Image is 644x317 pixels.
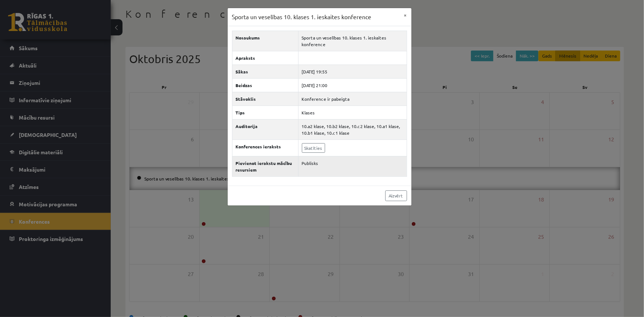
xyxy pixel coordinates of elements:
td: [DATE] 19:55 [298,65,407,78]
td: Publisks [298,156,407,176]
th: Konferences ieraksts [232,139,298,156]
th: Stāvoklis [232,92,298,106]
th: Apraksts [232,51,298,65]
a: Aizvērt [385,190,407,201]
th: Tips [232,106,298,119]
th: Beidzas [232,78,298,92]
td: Sporta un veselības 10. klases 1. ieskaites konference [298,31,407,51]
td: Konference ir pabeigta [298,92,407,106]
th: Nosaukums [232,31,298,51]
a: Skatīties [302,143,325,153]
th: Auditorija [232,119,298,139]
button: × [400,8,411,22]
td: Klases [298,106,407,119]
th: Sākas [232,65,298,78]
td: [DATE] 21:00 [298,78,407,92]
h3: Sporta un veselības 10. klases 1. ieskaites konference [232,13,372,21]
td: 10.a2 klase, 10.b2 klase, 10.c2 klase, 10.a1 klase, 10.b1 klase, 10.c1 klase [298,119,407,139]
th: Pievienot ierakstu mācību resursiem [232,156,298,176]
